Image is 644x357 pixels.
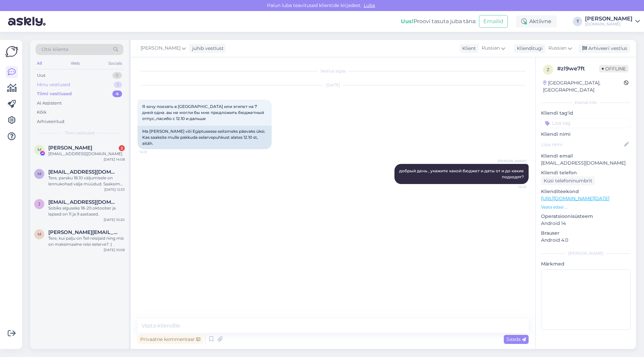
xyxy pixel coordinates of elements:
[541,176,595,185] div: Küsi telefoninumbrit
[362,2,377,8] span: Luba
[69,59,81,68] div: Web
[541,213,631,220] p: Operatsioonisüsteem
[190,45,224,52] div: juhib vestlust
[541,169,631,176] p: Kliendi telefon
[104,247,125,252] div: [DATE] 10:06
[48,235,125,247] div: Tere, kui palju on Teil reisijaid ning mis on maksimaalne reisi eelarve? :)
[541,260,631,267] p: Märkmed
[48,229,118,235] span: Marko.tumanov@mail.ee
[585,16,640,27] a: [PERSON_NAME][DOMAIN_NAME]
[37,118,64,125] div: Arhiveeritud
[37,81,70,88] div: Minu vestlused
[38,147,41,152] span: M
[48,199,118,205] span: jyriadosi@gmail.com
[142,104,265,121] span: Я хочу поехать в [GEOGRAPHIC_DATA] или эгипет на 7 дней одна .вы не могли бы мне предложить бюдже...
[557,65,599,73] div: # zl9we7ft
[516,15,557,27] div: Aktiivne
[543,79,624,94] div: [GEOGRAPHIC_DATA], [GEOGRAPHIC_DATA]
[514,45,543,52] div: Klienditugi
[599,65,629,72] span: Offline
[48,205,125,217] div: Sobiks alguseks 18-20.oktoober ja lapsed on 11 ja 9 aastased.
[138,335,203,344] div: Privaatne kommentaar
[37,100,62,107] div: AI Assistent
[36,59,43,68] div: All
[460,45,476,52] div: Klient
[541,131,631,138] p: Kliendi nimi
[506,336,526,342] span: Saada
[548,45,567,52] span: Russian
[48,151,125,157] div: [EMAIL_ADDRESS][DOMAIN_NAME]
[37,109,47,116] div: Kõik
[501,184,527,189] span: 14:23
[37,91,72,97] div: Tiimi vestlused
[140,150,165,155] span: 14:12
[37,72,45,79] div: Uus
[541,220,631,227] p: Android 14
[479,15,508,28] button: Emailid
[541,110,631,117] p: Kliendi tag'id
[578,44,630,53] div: Arhiveeri vestlus
[104,217,125,222] div: [DATE] 10:20
[585,21,633,27] div: [DOMAIN_NAME]
[541,250,631,256] div: [PERSON_NAME]
[138,126,272,149] div: Ma [PERSON_NAME] või Egiptusesse seitsmeks päevaks üksi. Kas saaksite mulle pakkuda eelarvepuhkus...
[541,141,623,148] input: Lisa nimi
[5,45,18,58] img: Askly Logo
[401,17,476,25] div: Proovi tasuta juba täna:
[585,16,633,21] div: [PERSON_NAME]
[541,160,631,167] p: [EMAIL_ADDRESS][DOMAIN_NAME]
[112,91,122,97] div: 4
[42,46,68,53] span: Otsi kliente
[141,45,180,52] span: [PERSON_NAME]
[138,82,529,88] div: [DATE]
[114,81,122,88] div: 1
[38,201,40,206] span: j
[48,145,92,151] span: Maick Meibaum
[547,67,549,72] span: z
[104,187,125,192] div: [DATE] 12:53
[541,204,631,210] p: Vaata edasi ...
[65,130,95,136] span: Tiimi vestlused
[38,232,41,237] span: M
[38,171,41,176] span: m
[48,169,118,175] span: marge.postkast@gmail.com
[112,72,122,79] div: 0
[399,168,525,179] span: добрый день , укажите какой бюджет и даты от и до какие подходят?
[104,157,125,162] div: [DATE] 14:08
[541,230,631,237] p: Brauser
[541,118,631,128] input: Lisa tag
[541,237,631,244] p: Android 4.0
[541,100,631,106] div: Kliendi info
[482,45,500,52] span: Russian
[48,175,125,187] div: Tere, paraku 18.10 väljumisele on lennukohad välja müüdud. Saaksime pakkuda väljumist 16.10. Kas ...
[573,17,582,26] div: T
[401,18,414,24] b: Uus!
[541,195,609,201] a: [URL][DOMAIN_NAME][DATE]
[541,188,631,195] p: Klienditeekond
[138,68,529,74] div: Vestlus algas
[119,145,125,151] div: 2
[107,59,123,68] div: Socials
[498,159,527,164] span: [PERSON_NAME]
[541,153,631,160] p: Kliendi email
